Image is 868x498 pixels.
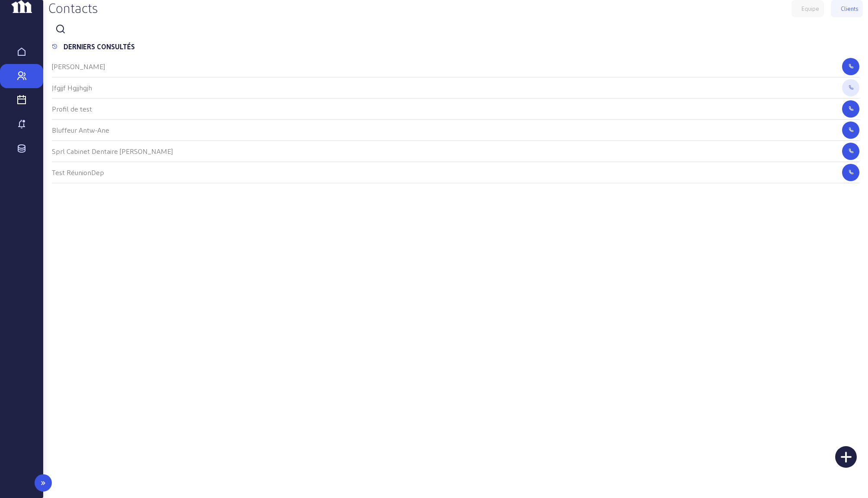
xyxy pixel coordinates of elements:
[52,62,105,70] cam-list-title: [PERSON_NAME]
[52,83,92,92] cam-list-title: Jfgjjf Hgjjhgjh
[52,147,173,155] cam-list-title: Sprl Cabinet Dentaire [PERSON_NAME]
[64,41,135,52] div: DERNIERS CONSULTÉS
[52,126,109,134] cam-list-title: Bluffeur Antw-Ane
[52,105,92,113] cam-list-title: Profil de test
[52,168,104,176] cam-list-title: Test RéunionDep
[841,5,858,13] div: Clients
[801,5,819,13] div: Equipe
